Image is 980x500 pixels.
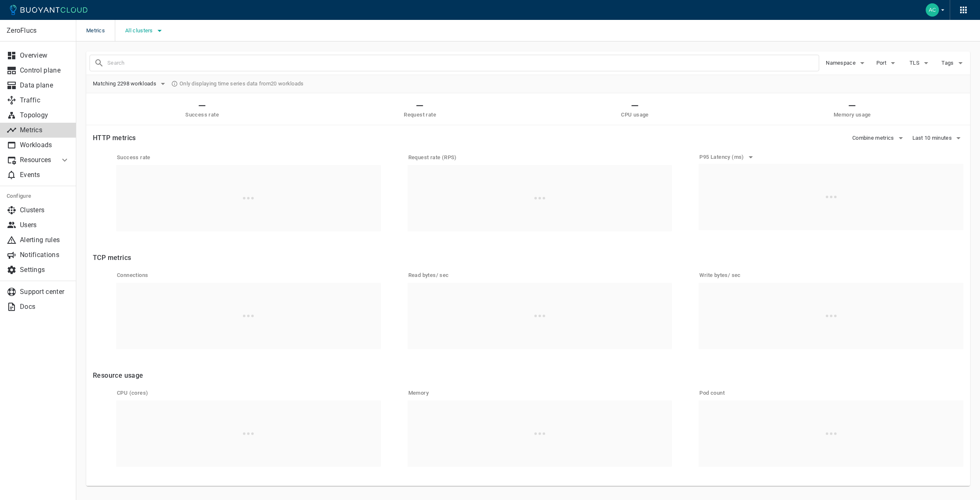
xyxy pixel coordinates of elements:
[834,112,871,118] h5: Memory usage
[699,151,755,163] button: P95 Latency (ms)
[826,57,867,69] button: Namespace
[874,57,900,69] button: Port
[93,371,963,380] h4: Resource usage
[941,60,955,66] span: Tags
[7,193,70,199] h5: Configure
[699,390,963,396] h5: Pod count
[20,303,70,311] p: Docs
[86,20,115,41] span: Metrics
[621,112,649,118] h5: CPU usage
[699,272,963,279] h5: Write bytes / sec
[20,126,70,134] p: Metrics
[834,100,871,112] h2: —
[20,111,70,119] p: Topology
[20,266,70,274] p: Settings
[117,154,381,161] h5: Success rate
[912,132,964,144] button: Last 10 minutes
[926,3,939,17] img: Accounts Payable
[408,272,672,279] h5: Read bytes / sec
[93,78,168,90] button: Matching 2298 workloads
[107,57,819,69] input: Search
[852,132,906,144] button: Combine metrics
[20,206,70,214] p: Clusters
[20,251,70,259] p: Notifications
[621,100,649,112] h2: —
[20,156,53,164] p: Resources
[20,81,70,90] p: Data plane
[20,66,70,75] p: Control plane
[408,154,672,161] h5: Request rate (RPS)
[20,51,70,60] p: Overview
[180,80,304,87] span: Only displaying time series data from 20 workloads
[20,96,70,104] p: Traffic
[125,24,165,37] button: All clusters
[20,141,70,149] p: Workloads
[910,60,921,66] span: TLS
[876,60,888,66] span: Port
[408,390,672,396] h5: Memory
[93,134,136,142] h4: HTTP metrics
[20,171,70,179] p: Events
[940,57,967,69] button: Tags
[185,112,219,118] h5: Success rate
[20,288,70,296] p: Support center
[93,254,963,262] h4: TCP metrics
[125,27,155,34] span: All clusters
[7,27,69,35] p: ZeroFlucs
[912,135,954,141] span: Last 10 minutes
[185,100,219,112] h2: —
[20,221,70,229] p: Users
[117,390,381,396] h5: CPU (cores)
[93,80,158,87] span: Matching 2298 workloads
[852,135,896,141] span: Combine metrics
[404,112,436,118] h5: Request rate
[907,57,934,69] button: TLS
[699,154,745,160] h5: P95 Latency (ms)
[404,100,436,112] h2: —
[117,272,381,279] h5: Connections
[826,60,857,66] span: Namespace
[20,236,70,244] p: Alerting rules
